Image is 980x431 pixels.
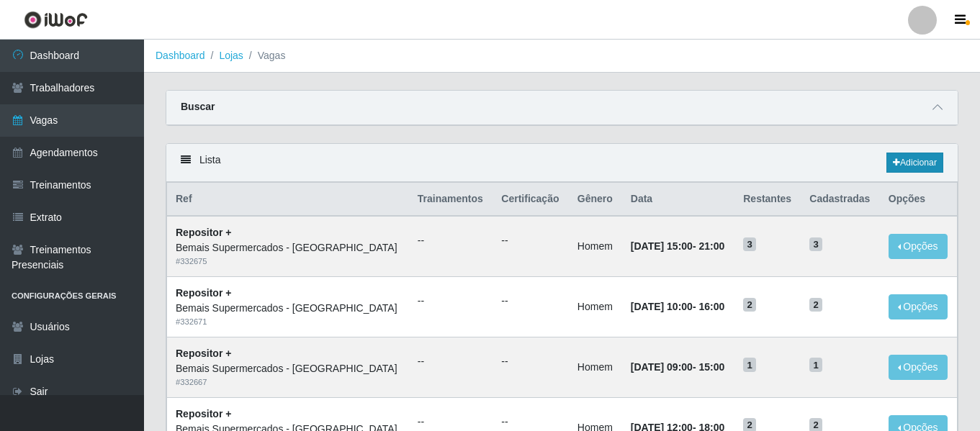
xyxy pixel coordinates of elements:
button: Opções [889,294,948,319]
ul: -- [418,414,485,430]
th: Trainamentos [409,183,493,217]
div: # 332671 [176,316,400,328]
strong: Repositor + [176,287,231,299]
strong: - [631,240,724,252]
a: Lojas [219,50,243,61]
a: Dashboard [156,50,205,61]
ul: -- [418,233,485,248]
th: Data [622,183,734,217]
span: 3 [809,237,822,252]
span: 1 [809,358,822,372]
div: # 332675 [176,255,400,268]
ul: -- [501,294,559,309]
ul: -- [501,414,559,430]
ul: -- [418,294,485,309]
div: # 332667 [176,376,400,389]
strong: Repositor + [176,227,231,238]
strong: Buscar [181,101,215,112]
div: Lista [166,144,958,182]
th: Gênero [569,183,622,217]
span: 2 [743,298,756,312]
ul: -- [501,354,559,369]
time: 16:00 [698,301,724,312]
th: Restantes [734,183,801,217]
ul: -- [501,233,559,248]
button: Opções [889,355,948,380]
div: Bemais Supermercados - [GEOGRAPHIC_DATA] [176,361,400,376]
div: Bemais Supermercados - [GEOGRAPHIC_DATA] [176,240,400,255]
span: 1 [743,358,756,372]
td: Homem [569,277,622,337]
time: 21:00 [698,240,724,252]
time: [DATE] 10:00 [631,301,693,312]
th: Opções [880,183,958,217]
time: 15:00 [698,361,724,373]
time: [DATE] 15:00 [631,240,693,252]
img: CoreUI Logo [24,11,88,29]
td: Homem [569,216,622,276]
th: Certificação [493,183,568,217]
th: Ref [167,183,409,217]
strong: Repositor + [176,408,231,419]
nav: breadcrumb [144,40,980,73]
div: Bemais Supermercados - [GEOGRAPHIC_DATA] [176,301,400,316]
time: [DATE] 09:00 [631,361,693,373]
th: Cadastradas [801,183,879,217]
strong: Repositor + [176,348,231,359]
button: Opções [889,234,948,259]
strong: - [631,301,724,312]
td: Homem [569,337,622,397]
span: 3 [743,237,756,252]
span: 2 [809,298,822,312]
ul: -- [418,354,485,369]
a: Adicionar [886,153,943,173]
strong: - [631,361,724,373]
li: Vagas [243,48,286,63]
